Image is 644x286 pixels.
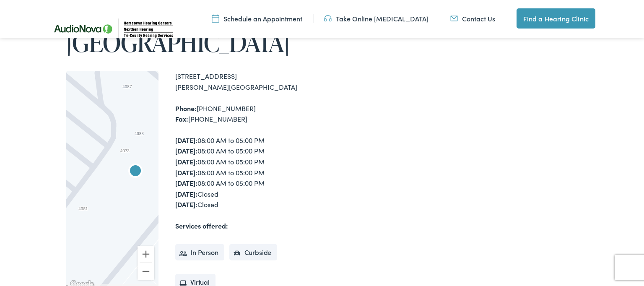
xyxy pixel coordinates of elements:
strong: [DATE]: [175,178,197,187]
a: Schedule an Appointment [212,14,302,23]
div: [PHONE_NUMBER] [PHONE_NUMBER] [175,103,322,125]
strong: [DATE]: [175,168,197,177]
strong: Services offered: [175,221,228,230]
img: utility icon [450,14,458,23]
strong: [DATE]: [175,135,197,145]
strong: [DATE]: [175,189,197,198]
button: Zoom out [138,263,154,280]
strong: Fax: [175,114,188,123]
img: utility icon [212,14,219,23]
strong: [DATE]: [175,157,197,166]
a: Take Online [MEDICAL_DATA] [324,14,428,23]
strong: Phone: [175,104,197,113]
strong: [DATE]: [175,146,197,155]
a: Find a Hearing Clinic [517,8,595,29]
img: utility icon [324,14,332,23]
li: In Person [175,244,224,261]
li: Curbside [229,244,278,261]
div: 08:00 AM to 05:00 PM 08:00 AM to 05:00 PM 08:00 AM to 05:00 PM 08:00 AM to 05:00 PM 08:00 AM to 0... [175,135,322,210]
div: [STREET_ADDRESS] [PERSON_NAME][GEOGRAPHIC_DATA] [175,71,322,92]
strong: [DATE]: [175,200,197,209]
button: Zoom in [138,246,154,263]
div: AudioNova [125,162,145,182]
a: Contact Us [450,14,495,23]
